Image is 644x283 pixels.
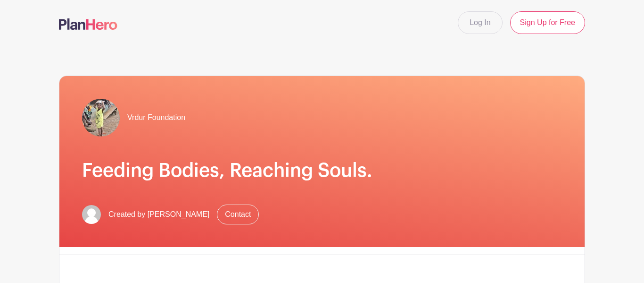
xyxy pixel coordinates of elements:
img: IMG_4881.jpeg [82,99,120,137]
span: Vrdur Foundation [127,112,185,123]
h1: Feeding Bodies, Reaching Souls. [82,159,562,182]
a: Contact [217,205,259,224]
img: logo-507f7623f17ff9eddc593b1ce0a138ce2505c220e1c5a4e2b4648c50719b7d32.svg [59,18,117,30]
span: Created by [PERSON_NAME] [108,209,209,220]
a: Log In [458,11,502,34]
a: Sign Up for Free [510,11,585,34]
img: default-ce2991bfa6775e67f084385cd625a349d9dcbb7a52a09fb2fda1e96e2d18dcdb.png [82,205,101,224]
